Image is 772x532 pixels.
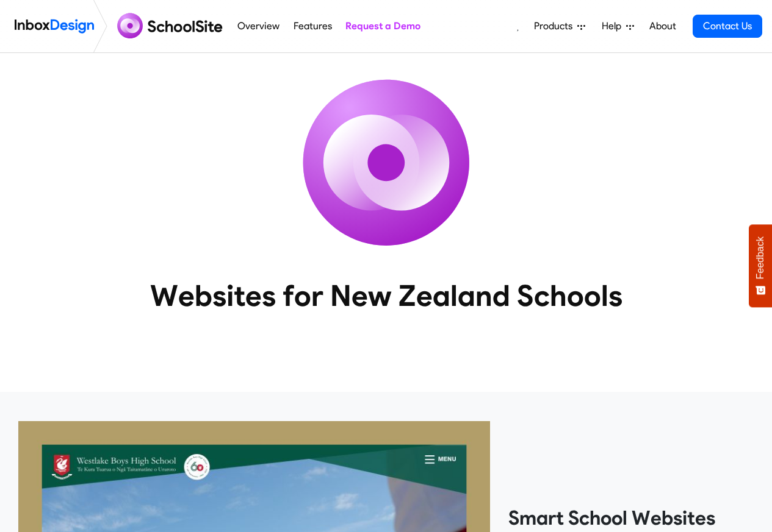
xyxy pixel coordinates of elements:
[529,14,590,38] a: Products
[602,19,626,34] span: Help
[96,277,676,314] heading: Websites for New Zealand Schools
[755,236,766,279] span: Feedback
[597,14,639,38] a: Help
[534,19,577,34] span: Products
[290,14,335,38] a: Features
[749,224,772,307] button: Feedback - Show survey
[646,14,679,38] a: About
[234,14,283,38] a: Overview
[342,14,424,38] a: Request a Demo
[693,15,762,38] a: Contact Us
[276,53,496,272] img: icon_schoolsite.svg
[112,12,231,41] img: schoolsite logo
[508,506,754,530] heading: Smart School Websites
